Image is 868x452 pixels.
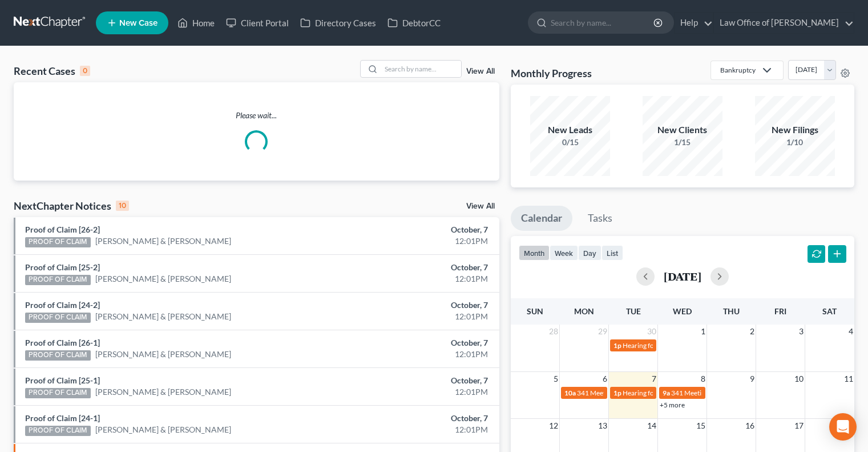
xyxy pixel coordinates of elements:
span: 8 [700,372,706,386]
div: 12:01PM [341,311,488,322]
span: 15 [695,419,706,433]
span: Hearing for [PERSON_NAME] [623,341,712,350]
span: Thu [723,306,740,316]
a: Home [172,13,220,33]
a: Directory Cases [294,13,382,33]
a: DebtorCC [382,13,446,33]
div: PROOF OF CLAIM [25,388,91,398]
div: 10 [116,201,129,211]
div: 12:01PM [341,424,488,435]
div: PROOF OF CLAIM [25,237,91,247]
a: View All [466,67,495,75]
span: 9 [749,372,756,386]
input: Search by name... [551,12,655,33]
a: Proof of Claim [24-2] [25,300,100,310]
button: month [519,245,550,261]
a: [PERSON_NAME] & [PERSON_NAME] [95,349,231,360]
span: Sun [527,306,543,316]
span: Fri [774,306,786,316]
span: 16 [744,419,756,433]
span: 9a [663,389,670,397]
span: 11 [843,372,854,386]
a: Calendar [511,206,572,231]
a: [PERSON_NAME] & [PERSON_NAME] [95,273,231,285]
div: New Filings [755,123,835,137]
a: [PERSON_NAME] & [PERSON_NAME] [95,386,231,398]
div: 12:01PM [341,386,488,398]
div: 0/15 [530,137,610,148]
div: 1/10 [755,137,835,148]
span: 30 [646,325,657,338]
div: PROOF OF CLAIM [25,313,91,323]
span: 1p [613,389,621,397]
span: 341 Meeting for [PERSON_NAME] & [PERSON_NAME] [671,389,834,397]
div: October, 7 [341,299,488,311]
div: October, 7 [341,262,488,273]
a: Proof of Claim [25-1] [25,375,100,385]
a: [PERSON_NAME] & [PERSON_NAME] [95,311,231,322]
div: Open Intercom Messenger [829,413,857,441]
h2: [DATE] [664,270,701,282]
span: 2 [749,325,756,338]
button: week [550,245,578,261]
a: Law Office of [PERSON_NAME] [714,13,854,33]
a: Proof of Claim [26-1] [25,338,100,347]
div: 12:01PM [341,349,488,360]
p: Please wait... [14,110,499,121]
button: day [578,245,601,261]
a: Tasks [578,206,623,231]
a: Client Portal [220,13,294,33]
a: View All [466,202,495,210]
span: Mon [574,306,594,316]
span: 10 [793,372,805,386]
h3: Monthly Progress [511,66,592,80]
span: 17 [793,419,805,433]
a: Proof of Claim [24-1] [25,413,100,423]
span: Hearing for [PERSON_NAME] & [PERSON_NAME] [623,389,772,397]
div: 1/15 [643,137,722,148]
span: 13 [597,419,608,433]
span: 28 [548,325,559,338]
div: PROOF OF CLAIM [25,275,91,285]
div: October, 7 [341,375,488,386]
a: Help [675,13,713,33]
span: 4 [847,325,854,338]
a: Proof of Claim [26-2] [25,225,100,234]
span: 6 [601,372,608,386]
div: PROOF OF CLAIM [25,350,91,361]
div: New Clients [643,123,722,137]
span: 14 [646,419,657,433]
a: +5 more [660,401,685,409]
span: New Case [119,19,158,27]
span: 29 [597,325,608,338]
button: list [601,245,623,261]
a: Proof of Claim [25-2] [25,262,100,272]
div: October, 7 [341,224,488,235]
span: Tue [626,306,641,316]
span: Sat [822,306,837,316]
span: 5 [552,372,559,386]
span: 10a [564,389,576,397]
span: 1p [613,341,621,350]
div: 0 [80,66,90,76]
div: PROOF OF CLAIM [25,426,91,436]
span: 3 [798,325,805,338]
div: October, 7 [341,337,488,349]
input: Search by name... [381,61,461,77]
div: New Leads [530,123,610,137]
div: 12:01PM [341,235,488,247]
a: [PERSON_NAME] & [PERSON_NAME] [95,424,231,435]
div: 12:01PM [341,273,488,285]
div: October, 7 [341,413,488,424]
span: 1 [700,325,706,338]
span: 12 [548,419,559,433]
span: 341 Meeting for [PERSON_NAME] & [PERSON_NAME] [577,389,740,397]
div: Bankruptcy [720,65,756,75]
span: Wed [673,306,692,316]
a: [PERSON_NAME] & [PERSON_NAME] [95,235,231,247]
div: Recent Cases [14,64,90,78]
div: NextChapter Notices [14,199,129,213]
span: 7 [651,372,657,386]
